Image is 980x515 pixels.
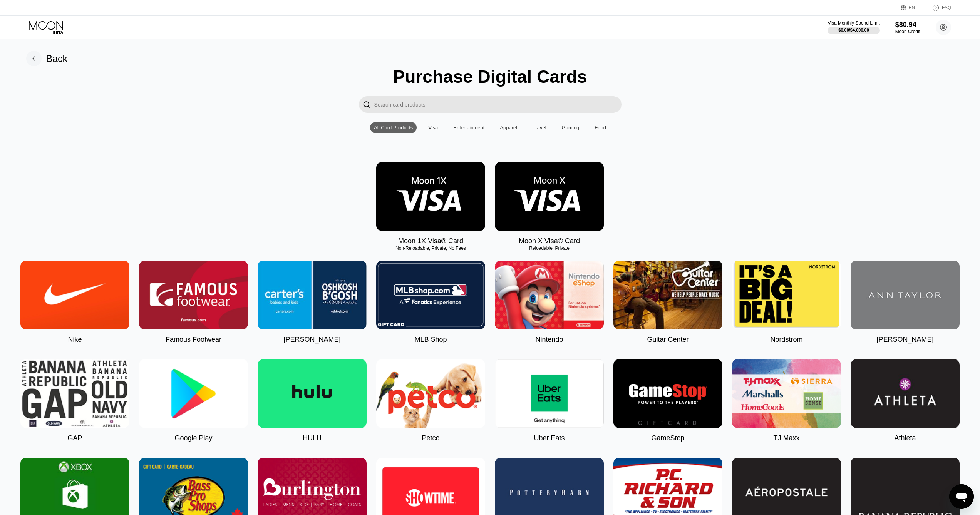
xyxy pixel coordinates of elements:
div: Travel [529,122,550,133]
div: Moon Credit [895,29,920,34]
iframe: Button to launch messaging window [949,484,974,509]
div: Reloadable, Private [495,246,604,251]
div: $80.94Moon Credit [895,21,920,34]
div: HULU [303,434,322,442]
div: $0.00 / $4,000.00 [838,28,869,32]
div: Back [46,53,68,64]
div: Visa [424,122,442,133]
div: Athleta [894,434,916,442]
div:  [359,96,374,113]
div: GAP [67,434,82,442]
div: Gaming [558,122,583,133]
div: Famous Footwear [166,336,221,344]
div: FAQ [942,5,951,10]
div: EN [901,4,924,12]
div: All Card Products [370,122,417,133]
div:  [363,100,370,109]
div: FAQ [924,4,951,12]
div: Food [591,122,610,133]
div: Apparel [496,122,521,133]
div: Petco [422,434,439,442]
div: Moon X Visa® Card [519,237,580,245]
div: Purchase Digital Cards [393,66,587,87]
div: [PERSON_NAME] [283,336,340,344]
div: All Card Products [374,125,413,130]
div: Uber Eats [534,434,565,442]
div: Visa Monthly Spend Limit [828,20,879,26]
div: [PERSON_NAME] [876,336,933,344]
div: Travel [533,125,546,130]
div: Food [595,125,606,130]
div: Entertainment [449,122,488,133]
div: Entertainment [453,125,484,130]
div: Google Play [174,434,212,442]
div: GameStop [651,434,684,442]
div: Non-Reloadable, Private, No Fees [376,246,485,251]
div: Visa [428,125,438,130]
div: Visa Monthly Spend Limit$0.00/$4,000.00 [828,20,879,34]
div: MLB Shop [414,336,447,344]
div: EN [909,5,915,10]
div: $80.94 [895,21,920,29]
div: Nike [68,336,82,344]
div: Guitar Center [647,336,689,344]
div: TJ Maxx [773,434,799,442]
div: Apparel [500,125,517,130]
input: Search card products [374,96,622,113]
div: Nintendo [535,336,563,344]
div: Moon 1X Visa® Card [398,237,463,245]
div: Back [26,51,68,66]
div: Gaming [562,125,580,130]
div: Nordstrom [770,336,802,344]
